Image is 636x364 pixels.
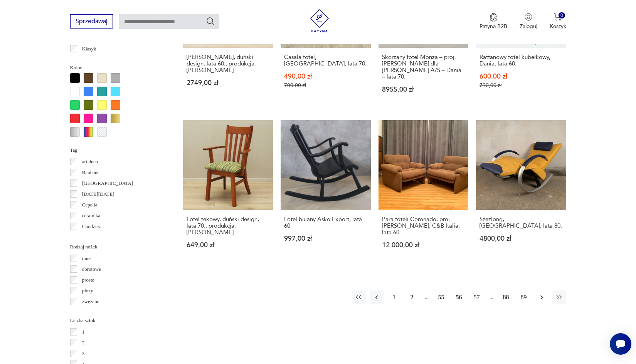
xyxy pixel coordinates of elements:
[470,290,484,304] button: 57
[70,243,165,251] p: Rodzaj nóżek
[382,242,465,248] p: 12 000,00 zł
[187,54,270,74] h3: [PERSON_NAME], duński design, lata 60., produkcja: [PERSON_NAME]
[520,13,537,30] button: Zaloguj
[550,13,566,30] button: 0Koszyk
[379,120,469,264] a: Para foteli Coronado, proj. Tobia Scarpa, C&B Italia, lata 60.Para foteli Coronado, proj. [PERSON...
[480,23,507,30] p: Patyna B2B
[308,9,331,32] img: Patyna - sklep z meblami i dekoracjami vintage
[82,287,93,295] p: płozy
[284,54,367,67] h3: Casala fotel, [GEOGRAPHIC_DATA], lata 70.
[554,13,562,21] img: Ikona koszyka
[82,233,101,242] p: Ćmielów
[480,54,563,67] h3: Rattanowy fotel kubełkowy, Dania, lata 60.
[187,216,270,236] h3: Fotel tekowy, duński design, lata 70., produkcja: [PERSON_NAME]
[70,64,165,72] p: Kolor
[82,190,114,198] p: [DATE][DATE]
[480,82,563,89] p: 790,00 zł
[480,73,563,80] p: 600,00 zł
[281,120,371,264] a: Fotel bujany Asko Export, lata 60.Fotel bujany Asko Export, lata 60.997,00 zł
[70,19,113,25] a: Sprzedawaj
[82,297,99,306] p: zwężane
[82,45,96,53] p: Klasyk
[405,290,419,304] button: 2
[82,265,101,273] p: obrotowe
[382,86,465,93] p: 8955,00 zł
[517,290,531,304] button: 89
[82,254,91,263] p: inne
[499,290,513,304] button: 88
[187,80,270,86] p: 2749,00 zł
[82,211,101,220] p: ceramika
[70,146,165,154] p: Tag
[82,222,101,231] p: Chodzież
[82,349,85,358] p: 3
[476,120,566,264] a: Szezlong, Włochy, lata 80.Szezlong, [GEOGRAPHIC_DATA], lata 80.4800,00 zł
[82,339,85,347] p: 2
[480,13,507,30] a: Ikona medaluPatyna B2B
[525,13,532,21] img: Ikonka użytkownika
[82,201,98,209] p: Cepelia
[520,23,537,30] p: Zaloguj
[480,216,563,229] h3: Szezlong, [GEOGRAPHIC_DATA], lata 80.
[480,235,563,242] p: 4800,00 zł
[70,14,113,29] button: Sprzedawaj
[187,242,270,248] p: 649,00 zł
[490,13,497,22] img: Ikona medalu
[284,73,367,80] p: 490,00 zł
[70,316,165,325] p: Liczba sztuk
[183,120,273,264] a: Fotel tekowy, duński design, lata 70., produkcja: DaniaFotel tekowy, duński design, lata 70., pro...
[434,290,448,304] button: 55
[284,82,367,89] p: 700,00 zł
[610,333,631,355] iframe: Smartsupp widget button
[550,23,566,30] p: Koszyk
[559,12,565,19] div: 0
[284,216,367,229] h3: Fotel bujany Asko Export, lata 60.
[82,276,94,284] p: proste
[82,168,99,177] p: Bauhaus
[382,54,465,80] h3: Skórzany fotel Monza – proj. [PERSON_NAME] dla [PERSON_NAME] A/S – Dania – lata 70.
[387,290,401,304] button: 1
[82,179,133,188] p: [GEOGRAPHIC_DATA]
[206,17,215,26] button: Szukaj
[382,216,465,236] h3: Para foteli Coronado, proj. [PERSON_NAME], C&B Italia, lata 60.
[82,158,98,166] p: art deco
[452,290,466,304] button: 56
[284,235,367,242] p: 997,00 zł
[82,328,85,336] p: 1
[480,13,507,30] button: Patyna B2B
